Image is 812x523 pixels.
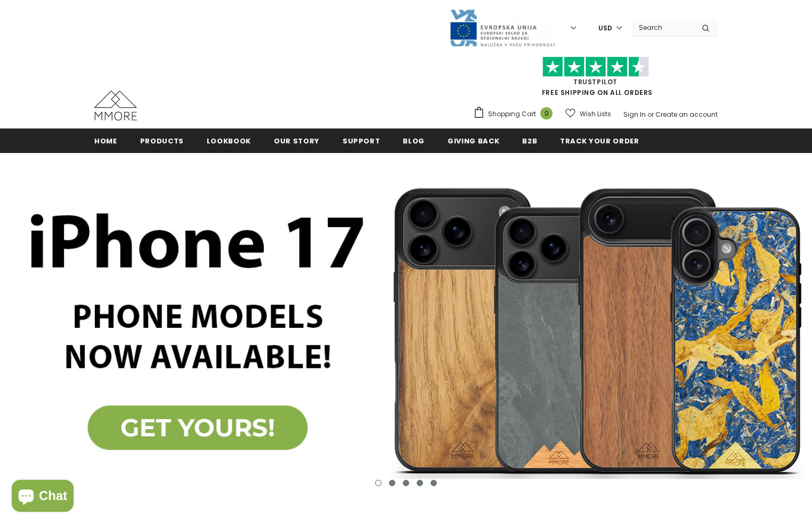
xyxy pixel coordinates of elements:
span: 0 [540,107,553,119]
span: Lookbook [207,136,251,146]
button: 4 [417,480,423,486]
a: Blog [403,128,425,152]
button: 3 [403,480,409,486]
a: Lookbook [207,128,251,152]
a: Track your order [560,128,639,152]
img: Javni Razpis [449,9,556,47]
span: B2B [522,136,537,146]
a: Home [94,128,117,152]
a: Giving back [448,128,499,152]
button: 2 [389,480,395,486]
a: B2B [522,128,537,152]
span: Shopping Cart [488,109,536,119]
button: 1 [375,480,381,486]
img: Trust Pilot Stars [542,57,649,77]
span: Giving back [448,136,499,146]
button: 5 [431,480,437,486]
span: support [343,136,380,146]
span: Products [140,136,184,146]
a: Our Story [274,128,320,152]
a: Sign In [623,110,646,119]
span: Blog [403,136,425,146]
span: USD [598,23,612,34]
span: Home [94,136,117,146]
span: Wish Lists [580,109,611,119]
a: Javni Razpis [449,23,556,32]
span: Our Story [274,136,320,146]
span: Track your order [560,136,639,146]
a: Shopping Cart 0 [473,106,558,122]
span: FREE SHIPPING ON ALL ORDERS [473,61,718,97]
inbox-online-store-chat: Shopify online store chat [9,480,77,514]
a: support [343,128,380,152]
span: or [647,110,654,119]
a: Products [140,128,184,152]
a: Wish Lists [565,104,611,123]
a: Trustpilot [573,77,618,86]
input: Search Site [632,20,694,35]
a: Create an account [655,110,718,119]
img: MMORE Cases [94,91,137,120]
